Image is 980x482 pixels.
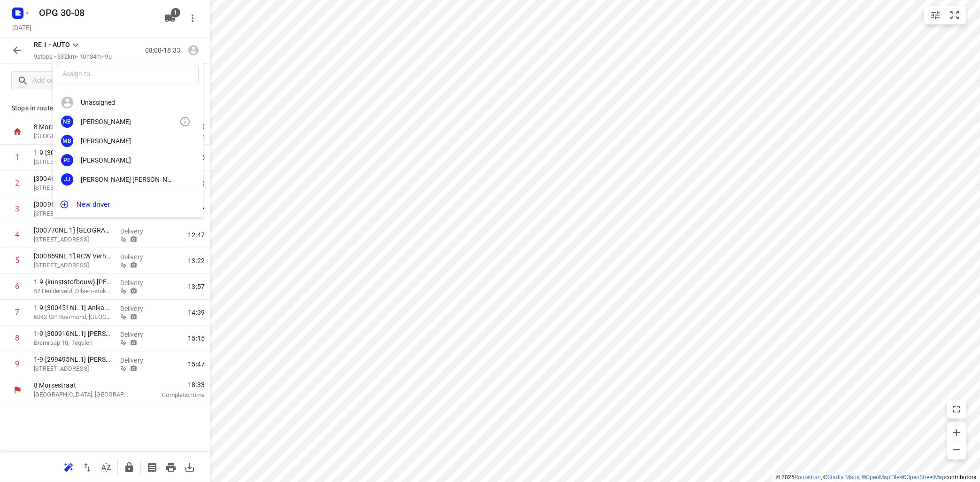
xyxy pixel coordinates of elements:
div: [PERSON_NAME] [81,137,179,145]
div: [PERSON_NAME] [81,118,179,125]
input: Assign to... [57,65,199,84]
div: JJ[PERSON_NAME] [PERSON_NAME] [53,170,203,189]
div: MB[PERSON_NAME] [53,131,203,150]
div: Unassigned [53,93,203,112]
div: NB [61,116,73,128]
div: PE [61,154,73,166]
div: [PERSON_NAME] [81,156,179,164]
button: New driver [53,195,203,214]
div: [PERSON_NAME] [PERSON_NAME] [81,176,179,183]
div: Unassigned [81,99,179,106]
div: RJ[PERSON_NAME] [53,189,203,208]
div: JJ [61,173,73,186]
div: MB [61,135,73,147]
div: NB[PERSON_NAME] [53,112,203,132]
div: PE[PERSON_NAME] [53,150,203,170]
